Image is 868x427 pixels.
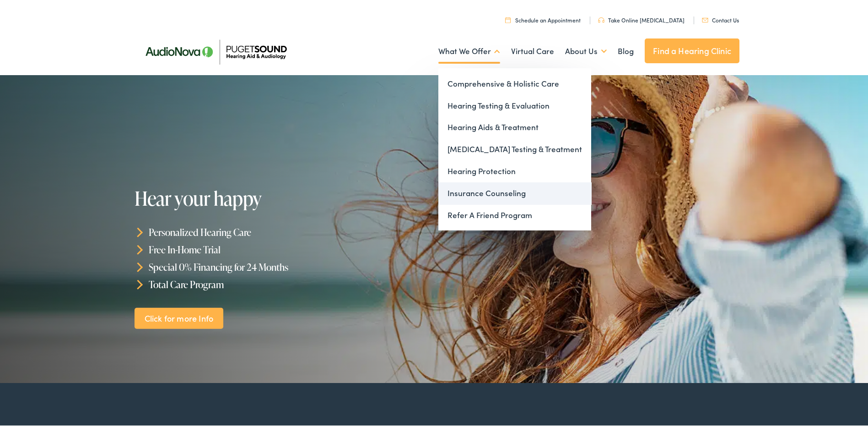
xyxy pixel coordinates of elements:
li: Free In-Home Trial [135,239,438,257]
a: About Us [565,33,607,66]
a: Insurance Counseling [438,181,591,203]
a: Take Online [MEDICAL_DATA] [598,14,685,22]
a: Schedule an Appointment [505,14,581,22]
a: Hearing Aids & Treatment [438,115,591,137]
li: Personalized Hearing Care [135,222,438,239]
img: utility icon [505,15,511,21]
a: Contact Us [702,14,739,22]
a: Hearing Testing & Evaluation [438,93,591,115]
li: Special 0% Financing for 24 Months [135,257,438,274]
a: Virtual Care [511,33,554,66]
h1: Hear your happy [135,186,413,207]
li: Total Care Program [135,274,438,291]
a: Comprehensive & Holistic Care [438,71,591,93]
a: Refer A Friend Program [438,203,591,224]
a: Hearing Protection [438,159,591,181]
img: utility icon [598,16,604,21]
a: Click for more Info [135,306,223,327]
a: Find a Hearing Clinic [645,37,739,61]
a: [MEDICAL_DATA] Testing & Treatment [438,137,591,159]
a: What We Offer [438,33,500,66]
a: Blog [618,33,634,66]
img: utility icon [702,16,708,21]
